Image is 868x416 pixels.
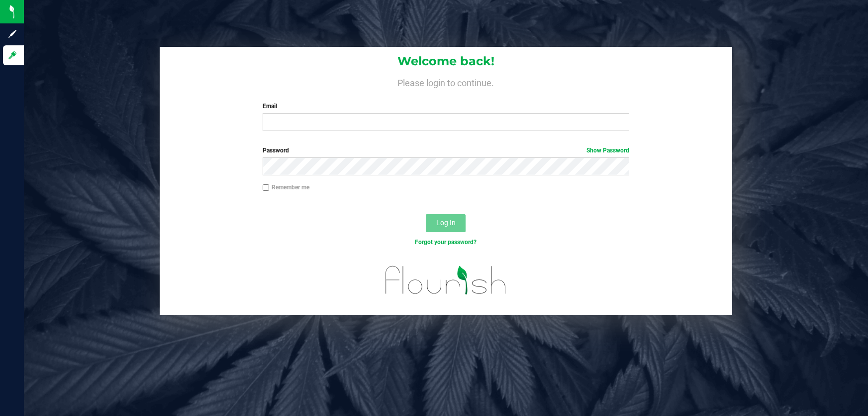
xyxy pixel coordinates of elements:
[160,76,732,88] h4: Please login to continue.
[263,184,270,191] input: Remember me
[375,257,518,303] img: flourish_logo.svg
[7,50,17,60] inline-svg: Log in
[263,102,630,111] label: Email
[160,55,732,68] h1: Welcome back!
[263,183,309,192] label: Remember me
[415,239,477,246] a: Forgot your password?
[586,147,629,154] a: Show Password
[263,147,289,154] span: Password
[426,214,466,232] button: Log In
[436,219,456,227] span: Log In
[7,29,17,39] inline-svg: Sign up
